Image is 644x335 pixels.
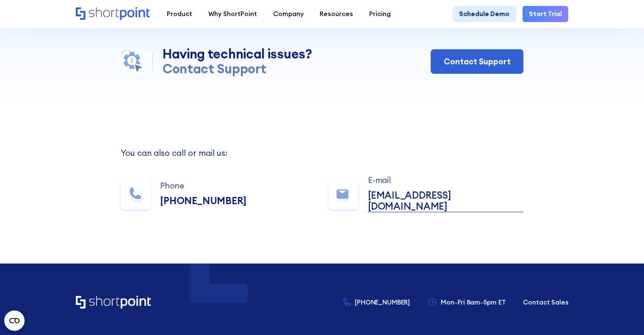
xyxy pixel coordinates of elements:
a: Product [159,6,200,22]
a: Home [76,296,151,310]
a: Resources [312,6,361,22]
div: Phone [160,181,246,191]
a: Contact Support [431,49,523,74]
button: Open CMP widget [4,310,25,331]
div: [PHONE_NUMBER] [160,195,246,206]
div: Why ShortPoint [208,9,257,19]
div: Company [273,9,304,19]
span: Contact Support [163,61,266,77]
div: You can also call or mail us: [121,149,523,157]
div: Pricing [369,9,391,19]
div: Product [167,9,192,19]
a: Pricing [361,6,399,22]
a: Why ShortPoint [200,6,265,22]
div: E-mail [368,176,523,185]
a: [PHONE_NUMBER] [343,298,410,307]
div: Resources [320,9,353,19]
a: Company [265,6,312,22]
a: Start Trial [522,6,568,22]
div: Contact Support [443,55,510,68]
p: [PHONE_NUMBER] [355,298,410,307]
iframe: Chat Widget [602,294,644,335]
a: Home [76,7,151,21]
a: Contact Sales [523,298,568,307]
a: [EMAIL_ADDRESS][DOMAIN_NAME] [368,190,523,212]
p: Mon–Fri 8am–5pm ET [441,298,506,307]
h2: Having technical issues? ‍ [163,47,312,76]
a: Schedule Demo [453,6,516,22]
